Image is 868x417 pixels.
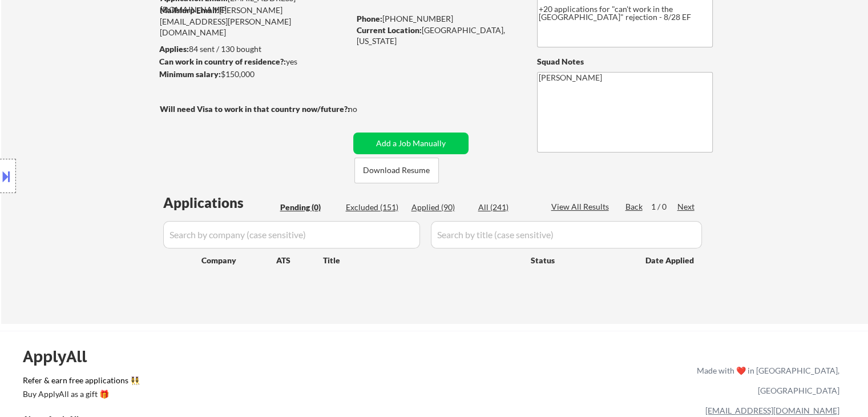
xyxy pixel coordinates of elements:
a: Buy ApplyAll as a gift 🎁 [23,388,137,403]
div: Excluded (151) [346,202,403,213]
button: Add a Job Manually [353,133,469,154]
strong: Can work in country of residence?: [159,57,286,66]
div: Company [201,255,276,266]
div: ApplyAll [23,347,100,366]
div: 84 sent / 130 bought [159,43,349,55]
strong: Current Location: [357,25,422,35]
div: Squad Notes [537,56,713,67]
div: [GEOGRAPHIC_DATA], [US_STATE] [357,25,518,47]
div: Back [625,201,644,212]
strong: Phone: [357,14,382,23]
a: [EMAIL_ADDRESS][DOMAIN_NAME] [705,406,839,415]
input: Search by title (case sensitive) [431,221,702,248]
div: All (241) [478,202,535,213]
strong: Minimum salary: [159,69,221,79]
div: Next [677,201,696,212]
div: Applications [163,196,276,210]
div: [PHONE_NUMBER] [357,13,518,25]
input: Search by company (case sensitive) [163,221,420,248]
div: Applied (90) [411,202,469,213]
strong: Applies: [159,44,189,54]
div: 1 / 0 [651,201,677,212]
strong: Will need Visa to work in that country now/future?: [160,104,350,114]
div: Buy ApplyAll as a gift 🎁 [23,390,137,398]
div: yes [159,56,346,67]
div: Status [531,250,629,270]
div: ATS [276,255,323,266]
div: $150,000 [159,69,349,80]
button: Download Resume [354,158,439,183]
div: View All Results [551,201,612,212]
strong: Mailslurp Email: [160,5,219,15]
div: [PERSON_NAME][EMAIL_ADDRESS][PERSON_NAME][DOMAIN_NAME] [160,5,349,38]
div: no [348,103,381,115]
div: Title [323,255,520,266]
div: Date Applied [645,255,696,266]
div: Made with ❤️ in [GEOGRAPHIC_DATA], [GEOGRAPHIC_DATA] [692,360,839,400]
div: Pending (0) [280,202,337,213]
a: Refer & earn free applications 👯‍♀️ [23,376,458,388]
